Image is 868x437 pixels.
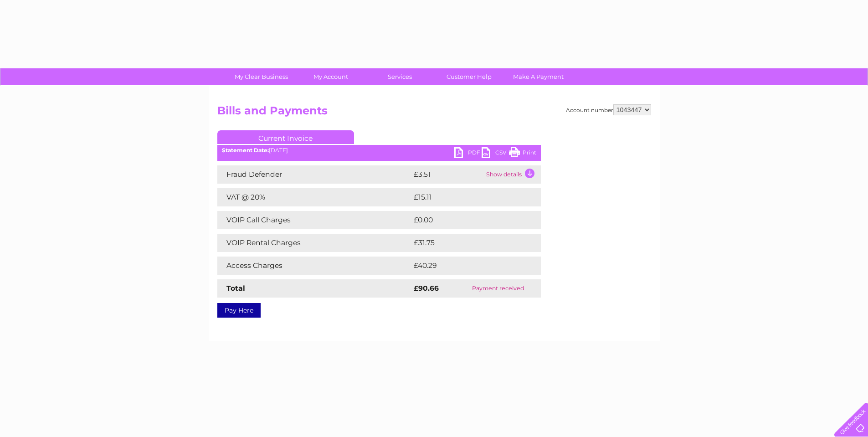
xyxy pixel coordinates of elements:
strong: Total [226,284,245,293]
strong: £90.66 [414,284,439,293]
a: My Clear Business [224,68,299,85]
div: [DATE] [217,147,541,154]
td: Access Charges [217,257,411,275]
a: Print [509,147,536,160]
div: Account number [566,104,651,115]
td: £40.29 [411,257,523,275]
a: My Account [293,68,368,85]
td: VAT @ 20% [217,188,411,206]
a: PDF [454,147,482,160]
a: Customer Help [431,68,507,85]
a: Services [362,68,437,85]
a: Pay Here [217,303,261,318]
h2: Bills and Payments [217,104,651,122]
b: Statement Date: [222,147,269,154]
a: CSV [482,147,509,160]
a: Make A Payment [501,68,576,85]
td: £31.75 [411,234,521,252]
td: Fraud Defender [217,165,411,184]
td: £3.51 [411,165,484,184]
td: £15.11 [411,188,519,206]
td: Payment received [456,279,540,298]
td: VOIP Call Charges [217,211,411,229]
td: Show details [484,165,541,184]
a: Current Invoice [217,130,354,144]
td: VOIP Rental Charges [217,234,411,252]
td: £0.00 [411,211,520,229]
